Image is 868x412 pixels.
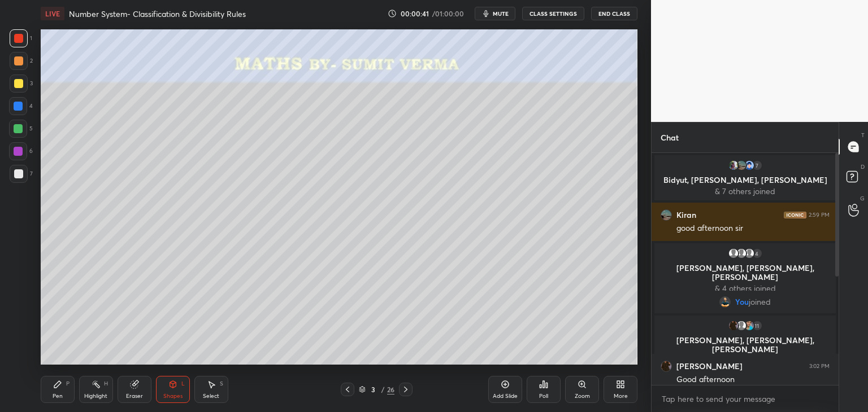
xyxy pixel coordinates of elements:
[728,160,739,171] img: 703036f94e1b4cf2b23fc500cfc230c2.jpg
[493,393,518,399] div: Add Slide
[10,74,33,93] div: 3
[661,264,829,282] p: [PERSON_NAME], [PERSON_NAME], [PERSON_NAME]
[69,8,246,19] h4: Number System- Classification & Divisibility Rules
[10,165,33,183] div: 7
[661,361,672,372] img: 624fc754f5ba48518c428b93550b73a2.jpg
[661,176,829,185] p: Bidyut, [PERSON_NAME], [PERSON_NAME]
[9,97,33,115] div: 4
[749,297,771,306] span: joined
[661,187,829,196] p: & 7 others joined
[861,131,865,139] p: T
[203,393,219,399] div: Select
[861,163,865,171] p: D
[661,284,829,293] p: & 4 others joined
[736,320,747,331] img: default.png
[744,320,755,331] img: 86fe7182ff7a455998dfe17755efc12d.jpg
[66,381,70,387] div: P
[84,393,107,399] div: Highlight
[736,160,747,171] img: 41f05ac9065943528c9a6f9fe19d5604.jpg
[220,381,223,387] div: S
[368,386,379,393] div: 3
[522,7,584,20] button: CLASS SETTINGS
[728,248,739,259] img: default.png
[652,122,688,152] p: Chat
[661,336,829,354] p: [PERSON_NAME], [PERSON_NAME], [PERSON_NAME]
[735,297,749,306] span: You
[676,223,830,234] div: good afternoon sir
[676,374,830,385] div: Good afternoon
[575,393,590,399] div: Zoom
[9,142,33,160] div: 6
[493,10,509,17] span: mute
[381,386,385,393] div: /
[809,212,830,218] div: 2:59 PM
[784,212,806,218] img: iconic-dark.1390631f.png
[614,393,628,399] div: More
[661,209,672,221] img: 41f05ac9065943528c9a6f9fe19d5604.jpg
[475,7,515,20] button: mute
[744,160,755,171] img: 97272238_3B0BF271-1261-4F2E-8F7D-4E107C0EFBF8.png
[676,210,696,220] h6: Kiran
[104,381,108,387] div: H
[539,393,548,399] div: Poll
[181,381,185,387] div: L
[744,248,755,259] img: default.png
[9,120,33,138] div: 5
[126,393,143,399] div: Eraser
[652,153,839,385] div: grid
[809,363,830,370] div: 3:02 PM
[41,7,64,20] div: LIVE
[719,296,731,308] img: d84243986e354267bcc07dcb7018cb26.file
[728,320,739,331] img: 624fc754f5ba48518c428b93550b73a2.jpg
[736,248,747,259] img: default.png
[860,194,865,203] p: G
[163,393,183,399] div: Shapes
[676,361,743,371] h6: [PERSON_NAME]
[591,7,637,20] button: End Class
[53,393,63,399] div: Pen
[10,52,33,70] div: 2
[10,29,32,47] div: 1
[387,384,394,395] div: 26
[752,320,763,331] div: 11
[752,160,763,171] div: 7
[752,248,763,259] div: 4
